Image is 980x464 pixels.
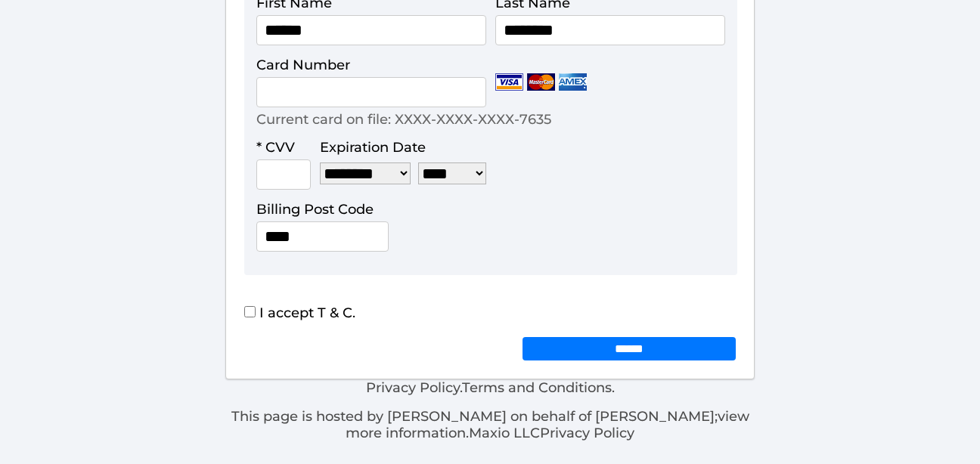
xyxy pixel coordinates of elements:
[559,73,587,91] img: Amex
[495,73,523,91] img: Visa
[256,201,374,218] label: Billing Post Code
[462,379,612,396] a: Terms and Conditions
[540,425,634,441] a: Privacy Policy
[256,139,295,156] label: * CVV
[244,306,256,317] input: I accept T & C.
[256,111,551,128] p: Current card on file: XXXX-XXXX-XXXX-7635
[320,139,426,156] label: Expiration Date
[225,379,755,441] div: . .
[225,408,755,441] p: This page is hosted by [PERSON_NAME] on behalf of [PERSON_NAME]; Maxio LLC
[527,73,555,91] img: Mastercard
[366,379,460,396] a: Privacy Policy
[346,408,749,441] a: view more information.
[256,57,350,73] label: Card Number
[244,305,355,321] label: I accept T & C.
